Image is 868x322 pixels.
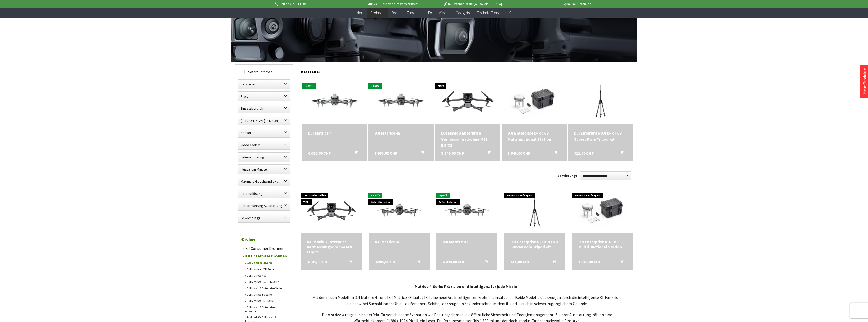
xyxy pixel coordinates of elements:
a: DJI Matrice 3D - Serie [243,298,291,304]
a: DJI Matrice 400 [243,272,291,279]
label: Sortierung: [557,172,577,180]
span: 1.643,00 CHF [508,150,530,156]
img: DJI Matrice 4T [436,193,497,228]
a: Neue Produkte [862,68,867,94]
span: 3.985,00 CHF [375,150,397,156]
button: In den Warenkorb [343,259,355,266]
a: DJI Matrice 4E 3.985,00 CHF In den Warenkorb [375,130,428,136]
span: Technik-Trends [477,10,502,15]
span: Neu [357,10,363,15]
p: Bis 16 Uhr bestellt, morgen geliefert. [354,1,433,7]
img: DJI Enterprise DJI D-RTK 3 Survey Pole Tripod Kit [570,78,631,124]
span: Matrice 4T [327,312,347,317]
a: DJI Matrice 4E 3.985,00 CHF In den Warenkorb [375,239,424,244]
a: DJI Enterprise D-RTK 3 Multifunctional Station 1.643,00 CHF In den Warenkorb [578,239,627,249]
a: Technik-Trends [473,8,506,18]
label: Einsatzbereich [238,104,290,113]
button: In den Warenkorb [547,259,559,266]
span: 1.643,00 CHF [578,259,601,264]
img: DJI Mavic 3E [301,193,362,228]
a: DJI Matrice 4T 6.090,00 CHF In den Warenkorb [308,130,361,136]
span: Drohnen [370,10,384,15]
span: Mit den neuen Modellen DJI Matrice 4T und DJI Matrice 4E läutet DJI eine neue Ära intelligenter D... [312,295,622,306]
button: In den Warenkorb [614,150,626,157]
a: DJI Enterprise DJI D-RTK 3 Survey Pole Tripod Kit 411,00 CHF In den Warenkorb [574,130,627,142]
span: Gadgets [456,10,470,15]
span: Sale [509,10,517,15]
label: Flugzeit in Minuten [238,165,290,174]
img: DJI Matrice 4E [369,193,430,228]
a: DJI Enterprise D-RTK 3 Multifunctional Station 1.643,00 CHF In den Warenkorb [508,130,561,142]
label: Fernsteuerung Ausstattung [238,201,290,210]
div: Bestseller [301,64,633,77]
a: DJI Matrice 350 RTK Serie [243,279,291,285]
a: Drohnen [237,234,291,244]
div: DJI Mavic 3 Enterprise Vermessungsdrohne M3E EU/C2 [441,130,494,148]
span: 411,00 CHF [510,259,530,264]
label: Sensor [238,128,290,137]
div: DJI Enterprise DJI D-RTK 3 Survey Pole Tripod Kit [574,130,627,142]
span: 6.090,00 CHF [442,259,465,264]
label: Maximale Geschwindigkeit in km/h [238,177,290,186]
span: Foto + Video [428,10,449,15]
a: DJI Mavic 3 Enterprise Vermessungsdrohne M3E EU/C2 3.149,00 CHF In den Warenkorb [441,130,494,148]
a: Drohnen Zubehör [388,8,424,18]
label: Videoauflösung [238,153,290,162]
a: Gadgets [452,8,473,18]
label: Hersteller [238,80,290,89]
p: DJI Drohnen Dealer [GEOGRAPHIC_DATA] [433,1,512,7]
a: DJI Matrice 4T 6.090,00 CHF In den Warenkorb [442,239,491,244]
p: Hotline 032 511 11 03 [274,1,354,7]
span: 3.985,00 CHF [375,259,397,264]
div: DJI Enterprise D-RTK 3 Multifunctional Station [578,239,627,249]
a: DJI Consumer Drohnen [240,244,291,252]
a: DJI Matrice 4TD Serie [243,266,291,272]
button: In den Warenkorb [614,259,626,266]
button: In den Warenkorb [482,150,494,157]
a: DJI Mavic 3 Enterprise Vermessungsdrohne M3E EU/C2 3.149,00 CHF In den Warenkorb [307,239,356,254]
div: DJI Mavic 3 Enterprise Vermessungsdrohne M3E EU/C2 [307,239,356,254]
a: DJI Enterprise Drohnen [240,252,291,260]
span: Matrice 4-Serie: Präzision und Intelligenz für jede Mission [415,284,520,289]
label: Maximale Flughöhe in Meter [238,116,290,125]
label: Sofort lieferbar [238,67,290,77]
a: DJI Matrice 4 Serie [243,260,291,266]
button: In den Warenkorb [479,259,491,266]
img: DJI Enterprise D-RTK 3 Multifunctional Station [572,187,633,233]
button: In den Warenkorb [348,150,361,157]
div: DJI Matrice 4T [308,130,361,136]
span: 3.149,00 CHF [441,150,464,156]
img: DJI Matrice 4T [302,83,367,119]
a: Neu [353,8,367,18]
a: DJI Mavic 2 Enterprise Advanced [243,304,291,314]
img: DJI Enterprise DJI D-RTK 3 Survey Pole Tripod Kit [504,187,565,233]
label: Preis [238,92,290,101]
button: In den Warenkorb [411,259,423,266]
a: DJI Enterprise DJI D-RTK 3 Survey Pole Tripod Kit 411,00 CHF In den Warenkorb [510,239,559,249]
span: 3.149,00 CHF [307,259,329,264]
a: DJI Matrice 30 Serie [243,291,291,298]
div: DJI Matrice 4T [442,239,491,244]
div: DJI Matrice 4E [375,239,424,244]
a: Sale [506,8,520,18]
label: Video Codec [238,140,290,149]
a: DJI Mavic 3 Enterprise Serie [243,285,291,291]
button: In den Warenkorb [548,150,560,157]
div: DJI Enterprise DJI D-RTK 3 Survey Pole Tripod Kit [510,239,559,249]
button: In den Warenkorb [415,150,427,157]
a: Drohnen [367,8,388,18]
img: DJI Mavic 3E [435,83,500,119]
label: Fotoauflösung [238,189,290,198]
span: 6.090,00 CHF [308,150,331,156]
label: Gewicht in gr [238,213,290,222]
div: DJI Matrice 4E [375,130,428,136]
span: Drohnen Zubehör [392,10,421,15]
img: DJI Matrice 4E [368,83,434,119]
span: 411,00 CHF [574,150,594,156]
img: DJI Enterprise D-RTK 3 Multifunctional Station [504,78,564,124]
p: Kauf auf Rechnung [512,1,591,7]
a: Foto + Video [424,8,452,18]
div: DJI Enterprise D-RTK 3 Multifunctional Station [508,130,561,142]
